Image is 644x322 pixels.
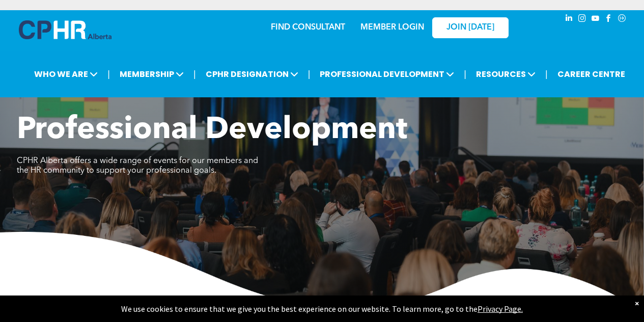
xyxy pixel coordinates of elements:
span: CPHR DESIGNATION [203,65,301,84]
a: JOIN [DATE] [432,17,509,38]
a: facebook [603,13,614,26]
li: | [308,64,311,85]
li: | [545,64,548,85]
span: MEMBERSHIP [117,65,187,84]
li: | [107,64,110,85]
a: Social network [617,13,628,26]
span: RESOURCES [473,65,539,84]
span: WHO WE ARE [31,65,101,84]
a: CAREER CENTRE [554,65,628,84]
li: | [193,64,196,85]
a: linkedin [564,13,575,26]
a: MEMBER LOGIN [360,23,424,32]
span: PROFESSIONAL DEVELOPMENT [317,65,457,84]
span: JOIN [DATE] [446,23,494,33]
div: Dismiss notification [635,298,639,308]
img: A blue and white logo for cp alberta [19,20,111,39]
a: youtube [590,13,601,26]
a: instagram [577,13,588,26]
a: FIND CONSULTANT [271,23,345,32]
li: | [464,64,466,85]
span: CPHR Alberta offers a wide range of events for our members and the HR community to support your p... [17,157,258,175]
span: Professional Development [17,115,407,146]
a: Privacy Page. [478,304,523,314]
